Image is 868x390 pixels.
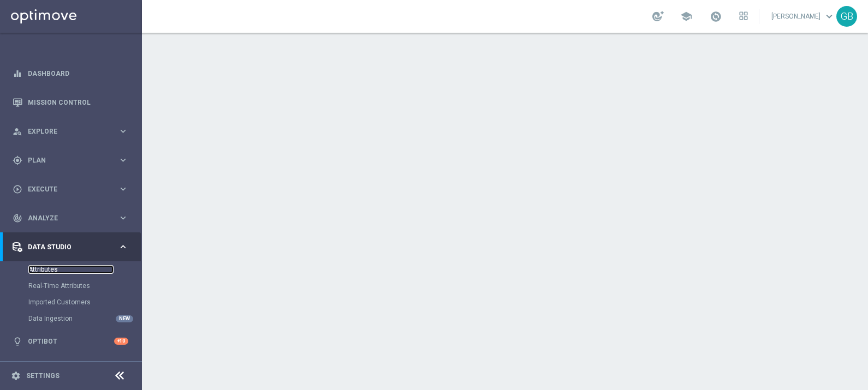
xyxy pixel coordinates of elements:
div: Dashboard [13,59,128,88]
button: track_changes Analyze keyboard_arrow_right [12,214,129,223]
a: Attributes [28,265,114,274]
div: Data Ingestion [28,310,141,327]
button: person_search Explore keyboard_arrow_right [12,127,129,136]
div: Explore [13,127,118,136]
div: Imported Customers [28,294,141,310]
button: gps_fixed Plan keyboard_arrow_right [12,156,129,165]
i: equalizer [13,69,22,79]
a: Optibot [28,327,114,356]
a: [PERSON_NAME]keyboard_arrow_down [770,8,836,25]
div: Optibot [13,327,128,356]
i: track_changes [13,213,22,223]
a: Imported Customers [28,298,114,307]
i: keyboard_arrow_right [118,184,128,194]
span: keyboard_arrow_down [823,10,835,22]
div: Real-Time Attributes [28,278,141,294]
a: Settings [26,373,60,379]
i: play_circle_outline [13,184,22,194]
i: settings [11,371,21,381]
button: equalizer Dashboard [12,69,129,78]
span: school [680,10,692,22]
a: Mission Control [28,88,128,117]
span: Plan [28,157,118,164]
i: keyboard_arrow_right [118,126,128,136]
button: Mission Control [12,98,129,107]
div: Execute [13,184,118,194]
div: NEW [116,315,133,322]
span: Analyze [28,215,118,221]
span: Explore [28,128,118,135]
button: lightbulb Optibot +10 [12,337,129,346]
div: Plan [13,155,118,165]
a: Dashboard [28,59,128,88]
i: keyboard_arrow_right [118,242,128,252]
button: Data Studio keyboard_arrow_right [12,243,129,251]
span: Data Studio [28,244,118,250]
div: Data Studio [13,242,118,252]
i: person_search [13,127,22,136]
i: keyboard_arrow_right [118,155,128,165]
div: Attributes [28,261,141,278]
span: Execute [28,186,118,193]
a: Data Ingestion [28,314,114,323]
button: play_circle_outline Execute keyboard_arrow_right [12,185,129,194]
i: keyboard_arrow_right [118,213,128,223]
i: gps_fixed [13,155,22,165]
i: lightbulb [13,337,22,346]
a: Real-Time Attributes [28,281,114,290]
div: Mission Control [13,88,128,117]
div: Analyze [13,213,118,223]
div: +10 [114,338,128,345]
div: GB [836,6,857,27]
